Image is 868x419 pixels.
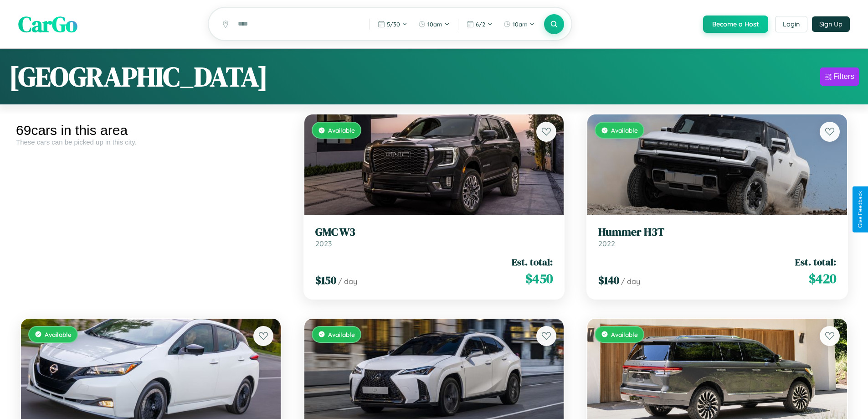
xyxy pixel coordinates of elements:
[16,138,286,146] div: These cars can be picked up in this city.
[338,277,357,286] span: / day
[598,239,615,248] span: 2022
[598,226,836,239] h3: Hummer H3T
[499,17,539,31] button: 10am
[809,269,836,288] span: $ 420
[795,255,836,269] span: Est. total:
[476,21,485,28] span: 6 / 2
[513,21,528,28] span: 10am
[427,21,442,28] span: 10am
[820,67,859,86] button: Filters
[373,17,412,31] button: 5/30
[703,16,768,33] button: Become a Host
[462,17,497,31] button: 6/2
[611,331,638,338] span: Available
[611,126,638,134] span: Available
[387,21,400,28] span: 5 / 30
[328,331,355,338] span: Available
[18,9,77,39] span: CarGo
[512,255,553,269] span: Est. total:
[414,17,454,31] button: 10am
[833,72,854,81] div: Filters
[315,239,332,248] span: 2023
[9,58,268,95] h1: [GEOGRAPHIC_DATA]
[45,331,72,338] span: Available
[598,273,619,288] span: $ 140
[812,16,850,32] button: Sign Up
[621,277,640,286] span: / day
[775,16,807,32] button: Login
[16,123,286,138] div: 69 cars in this area
[857,191,863,228] div: Give Feedback
[315,226,553,239] h3: GMC W3
[315,226,553,248] a: GMC W32023
[328,126,355,134] span: Available
[598,226,836,248] a: Hummer H3T2022
[315,273,336,288] span: $ 150
[525,269,553,288] span: $ 450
